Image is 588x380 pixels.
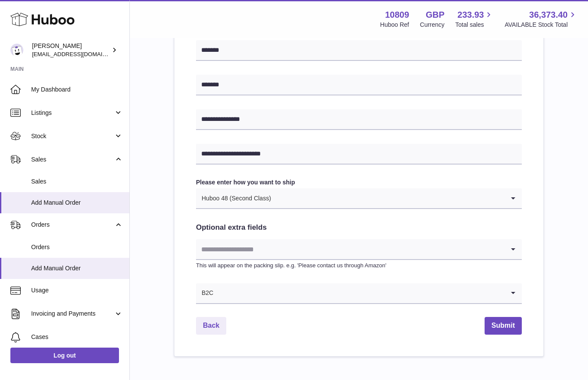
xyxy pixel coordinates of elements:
div: [PERSON_NAME] [32,42,110,58]
span: Cases [31,333,123,341]
strong: 10809 [385,9,409,21]
a: 233.93 Total sales [455,9,494,29]
div: Search for option [196,283,522,304]
a: 36,373.40 AVAILABLE Stock Total [504,9,578,29]
span: 233.93 [457,9,484,21]
a: Log out [10,348,119,363]
input: Search for option [271,188,504,208]
span: Orders [31,243,123,251]
span: Add Manual Order [31,264,123,272]
span: Huboo 48 (Second Class) [196,188,271,208]
button: Submit [485,317,522,335]
div: Search for option [196,188,522,209]
span: My Dashboard [31,85,123,94]
input: Search for option [196,239,504,259]
strong: GBP [426,9,444,21]
span: Sales [31,155,114,164]
span: Add Manual Order [31,199,123,207]
p: This will appear on the packing slip. e.g. 'Please contact us through Amazon' [196,262,522,269]
span: [EMAIL_ADDRESS][DOMAIN_NAME] [32,51,127,57]
span: Sales [31,177,123,186]
span: 36,373.40 [529,9,568,21]
span: Listings [31,109,114,117]
span: Invoicing and Payments [31,310,114,318]
span: Total sales [455,21,494,29]
div: Search for option [196,239,522,260]
a: Back [196,317,226,335]
span: Orders [31,221,114,229]
label: Please enter how you want to ship [196,178,522,187]
span: B2C [196,283,214,303]
div: Huboo Ref [380,21,409,29]
span: Stock [31,132,114,140]
img: shop@ballersingod.com [10,44,23,57]
span: Usage [31,286,123,294]
h2: Optional extra fields [196,223,522,233]
input: Search for option [214,283,504,303]
div: Currency [420,21,445,29]
span: AVAILABLE Stock Total [504,21,578,29]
